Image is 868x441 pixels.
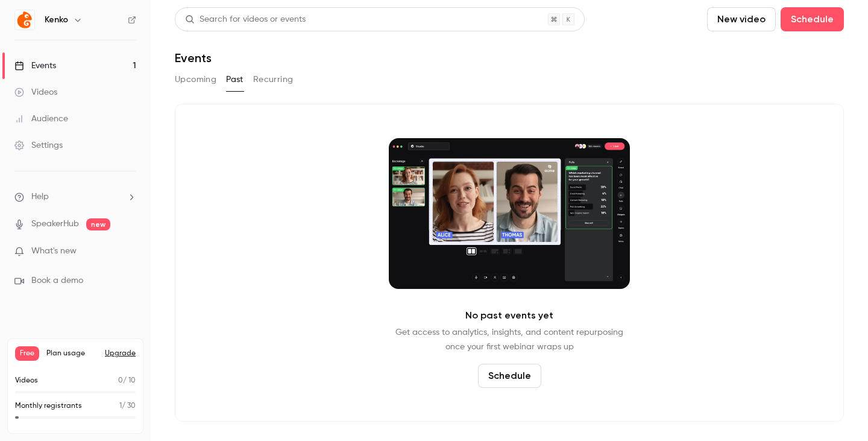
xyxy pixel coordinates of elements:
[781,7,844,31] button: Schedule
[119,401,136,411] p: / 30
[15,401,82,411] p: Monthly registrants
[46,349,98,358] span: Plan usage
[14,86,57,98] div: Videos
[226,70,244,89] button: Past
[31,218,79,230] a: SpeakerHub
[707,7,776,31] button: New video
[31,274,83,287] span: Book a demo
[14,113,68,125] div: Audience
[14,60,56,72] div: Events
[105,349,136,358] button: Upgrade
[119,402,122,410] span: 1
[31,245,77,258] span: What's new
[15,346,39,361] span: Free
[45,14,68,26] h6: Kenko
[395,325,623,354] p: Get access to analytics, insights, and content repurposing once your first webinar wraps up
[465,308,553,323] p: No past events yet
[86,218,110,230] span: new
[122,246,136,257] iframe: Noticeable Trigger
[478,364,541,388] button: Schedule
[14,191,136,203] li: help-dropdown-opener
[15,10,34,30] img: Kenko
[31,191,49,203] span: Help
[175,51,212,65] h1: Events
[253,70,294,89] button: Recurring
[185,13,306,26] div: Search for videos or events
[118,377,123,384] span: 0
[175,70,216,89] button: Upcoming
[14,139,63,151] div: Settings
[15,375,38,386] p: Videos
[118,375,136,386] p: / 10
